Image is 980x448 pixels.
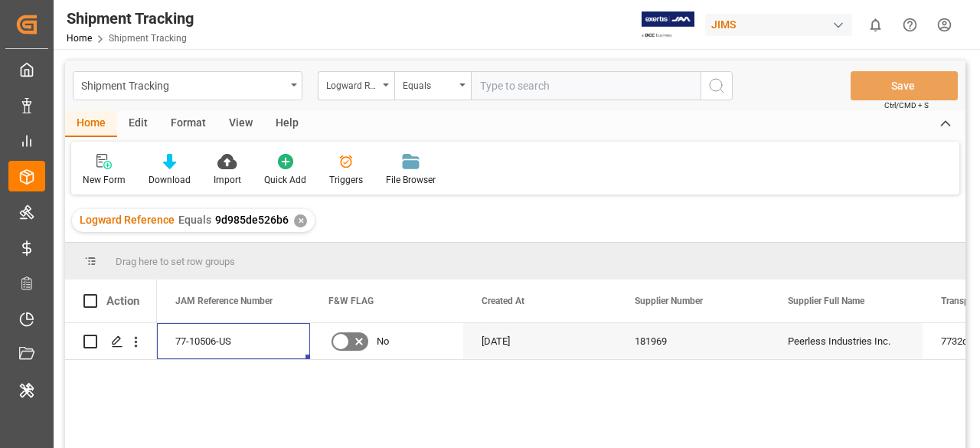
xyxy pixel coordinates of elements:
[893,8,927,42] button: Help Center
[81,75,286,94] div: Shipment Tracking
[65,323,157,360] div: Press SPACE to select this row.
[264,173,306,187] div: Quick Add
[328,296,374,306] span: F&W FLAG
[215,214,289,226] span: 9d985de526b6
[326,75,378,93] div: Logward Reference
[318,71,394,100] button: open menu
[117,111,159,137] div: Edit
[386,173,436,187] div: File Browser
[884,100,929,111] span: Ctrl/CMD + S
[635,296,703,306] span: Supplier Number
[67,33,92,44] a: Home
[106,294,139,308] div: Action
[701,71,733,100] button: search button
[175,296,273,306] span: JAM Reference Number
[65,111,117,137] div: Home
[80,214,175,226] span: Logward Reference
[769,323,923,359] div: Peerless Industries Inc.
[214,173,241,187] div: Import
[294,214,307,227] div: ✕
[149,173,191,187] div: Download
[616,323,769,359] div: 181969
[217,111,264,137] div: View
[329,173,363,187] div: Triggers
[67,7,194,30] div: Shipment Tracking
[851,71,958,100] button: Save
[178,214,211,226] span: Equals
[642,11,694,38] img: Exertis%20JAM%20-%20Email%20Logo.jpg_1722504956.jpg
[264,111,310,137] div: Help
[403,75,455,93] div: Equals
[858,8,893,42] button: show 0 new notifications
[394,71,471,100] button: open menu
[482,296,524,306] span: Created At
[463,323,616,359] div: [DATE]
[83,173,126,187] div: New Form
[705,14,852,36] div: JIMS
[116,256,235,267] span: Drag here to set row groups
[159,111,217,137] div: Format
[471,71,701,100] input: Type to search
[788,296,864,306] span: Supplier Full Name
[73,71,302,100] button: open menu
[157,323,310,359] div: 77-10506-US
[377,324,389,359] span: No
[705,10,858,39] button: JIMS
